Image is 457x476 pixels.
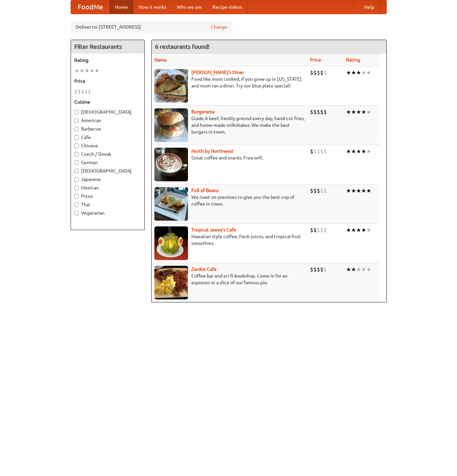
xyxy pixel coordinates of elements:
[361,69,366,76] li: ★
[366,69,371,76] li: ★
[323,69,327,76] li: $
[154,272,305,286] p: Coffee bar and sci-fi bookshop. Come in for an espresso or a slice of our famous pie.
[317,108,320,116] li: $
[346,148,351,155] li: ★
[154,108,188,142] img: burgerama.jpg
[346,69,351,76] li: ★
[74,159,141,166] label: German
[317,69,320,76] li: $
[317,266,320,273] li: $
[320,148,323,155] li: $
[74,210,141,216] label: Vegetarian
[366,148,371,155] li: ★
[154,194,305,207] p: We roast on premises to give you the best cup of coffee in town.
[356,108,361,116] li: ★
[310,57,321,63] a: Price
[346,226,351,234] li: ★
[74,134,141,141] label: Cafe
[356,187,361,194] li: ★
[74,152,79,156] input: Czech / Slovak
[74,78,141,84] h5: Price
[313,226,317,234] li: $
[74,67,79,74] li: ★
[74,194,79,198] input: Pizza
[366,266,371,273] li: ★
[74,176,141,183] label: Japanese
[74,168,141,174] label: [DEMOGRAPHIC_DATA]
[361,148,366,155] li: ★
[351,187,356,194] li: ★
[317,148,320,155] li: $
[323,187,327,194] li: $
[323,266,327,273] li: $
[351,108,356,116] li: ★
[317,187,320,194] li: $
[351,226,356,234] li: ★
[74,127,79,131] input: Barbecue
[154,115,305,135] p: Grade A beef, freshly ground every day, hand-cut fries, and home-made milkshakes. We make the bes...
[154,233,305,247] p: Hawaiian style coffee, fresh juices, and tropical fruit smoothies.
[310,108,313,116] li: $
[191,227,236,232] a: Tropical Jeeve's Cafe
[154,148,188,181] img: north.jpg
[320,69,323,76] li: $
[361,187,366,194] li: ★
[71,21,232,33] div: Deliver to: [STREET_ADDRESS]
[320,266,323,273] li: $
[74,203,79,207] input: Thai
[346,187,351,194] li: ★
[154,226,188,260] img: jeeves.jpg
[74,169,79,173] input: [DEMOGRAPHIC_DATA]
[71,0,110,14] a: FoodMe
[320,187,323,194] li: $
[320,226,323,234] li: $
[74,144,79,148] input: Chinese
[74,142,141,149] label: Chinese
[356,226,361,234] li: ★
[74,117,141,124] label: American
[323,226,327,234] li: $
[74,184,141,191] label: Mexican
[154,76,305,89] p: Food like mom cooked, if you grew up in [US_STATE] and mom ran a diner. Try our blue plate special!
[313,108,317,116] li: $
[361,108,366,116] li: ★
[74,125,141,132] label: Barbecue
[78,88,81,95] li: $
[310,226,313,234] li: $
[74,151,141,157] label: Czech / Slovak
[351,148,356,155] li: ★
[74,110,79,114] input: [DEMOGRAPHIC_DATA]
[84,67,89,74] li: ★
[74,135,79,140] input: Cafe
[154,187,188,221] img: beans.jpg
[94,67,100,74] li: ★
[313,148,317,155] li: $
[84,88,88,95] li: $
[154,266,188,299] img: zardoz.jpg
[71,40,144,53] h4: Filter Restaurants
[320,108,323,116] li: $
[346,57,360,63] a: Rating
[346,108,351,116] li: ★
[191,70,244,75] a: [PERSON_NAME]'s Diner
[366,108,371,116] li: ★
[191,266,217,272] a: Zardoz Cafe
[359,0,380,14] a: Help
[74,109,141,115] label: [DEMOGRAPHIC_DATA]
[310,187,313,194] li: $
[74,88,78,95] li: $
[356,69,361,76] li: ★
[310,266,313,273] li: $
[74,211,79,215] input: Vegetarian
[155,43,210,50] ng-pluralize: 6 restaurants found!
[191,148,234,154] a: North by Northwest
[366,187,371,194] li: ★
[361,266,366,273] li: ★
[110,0,133,14] a: Home
[323,148,327,155] li: $
[361,226,366,234] li: ★
[191,188,219,193] a: Full of Beans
